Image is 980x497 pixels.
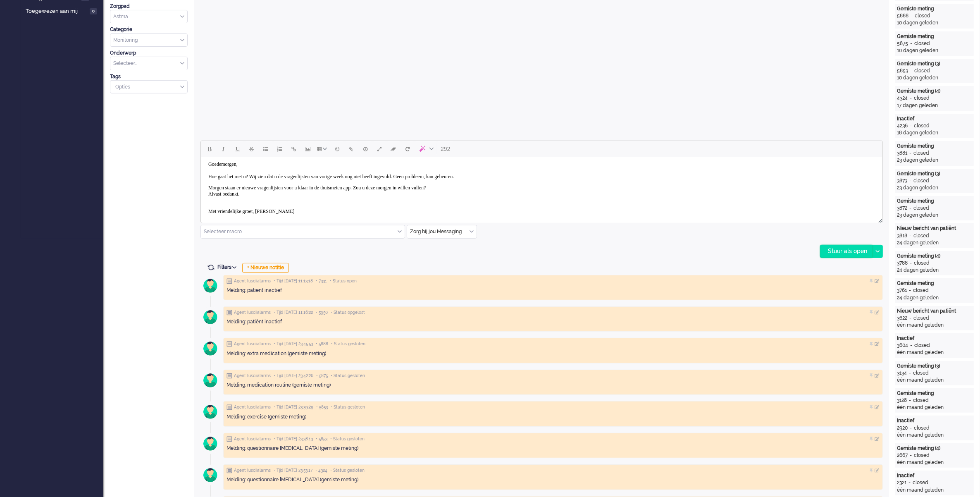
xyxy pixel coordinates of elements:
div: 4324 [897,95,908,102]
img: avatar [200,465,221,485]
span: • 4324 [315,468,327,473]
div: Melding: medication routine (gemiste meting) [227,382,880,389]
div: één maand geleden [897,322,972,329]
div: closed [914,260,930,267]
img: ic_note_grey.svg [227,278,232,284]
div: - [908,452,914,459]
div: één maand geleden [897,487,972,494]
div: één maand geleden [897,432,972,439]
div: closed [914,40,930,47]
div: 17 dagen geleden [897,102,972,109]
div: Melding: questionnaire [MEDICAL_DATA] (gemiste meting) [227,476,880,483]
span: Agent lusciialarms [234,341,271,347]
div: + Nieuwe notitie [242,263,289,273]
button: Clear formatting [386,142,401,156]
div: Nieuw bericht van patiënt [897,308,972,315]
span: • Status opgelost [331,310,365,315]
div: Melding: patiënt inactief [227,318,880,325]
div: closed [913,287,929,294]
div: 4236 [897,122,908,129]
span: • Tijd [DATE] 11:16:22 [274,310,313,315]
div: Melding: extra medication (gemiste meting) [227,350,880,357]
div: 10 dagen geleden [897,74,972,81]
span: • 5888 [316,341,328,347]
div: 2321 [897,479,906,486]
div: closed [914,67,930,74]
div: closed [914,95,930,102]
p: Goedemorgen, Hoe gaat het met u? Wij zien dat u de vragenlijsten van vorige week nog niet heeft i... [7,4,674,23]
div: 24 dagen geleden [897,239,972,246]
div: - [908,40,914,47]
button: Reset content [401,142,415,156]
div: - [908,342,914,349]
button: Add attachment [344,142,358,156]
div: één maand geleden [897,349,972,356]
div: 3881 [897,150,907,157]
div: 23 dagen geleden [897,184,972,191]
button: Table [315,142,330,156]
div: - [908,95,914,102]
span: Filters [217,264,239,270]
div: Gemiste meting [897,198,972,205]
div: closed [914,342,930,349]
div: closed [913,232,929,239]
button: Italic [217,142,231,156]
div: Nieuw bericht van patiënt [897,225,972,232]
img: avatar [200,275,221,296]
div: Gemiste meting (3) [897,170,972,177]
div: 3788 [897,260,908,267]
div: closed [913,205,929,212]
span: • Tijd [DATE] 23:53:17 [274,468,312,473]
div: Zorgpad [110,3,188,10]
div: Gemiste meting [897,143,972,150]
button: 292 [437,142,454,156]
p: Morgen staan er nieuwe vragenlijsten voor u klaar in de thuismeten app. Zou u deze morgen in will... [7,28,674,46]
div: - [908,12,915,19]
div: 24 dagen geleden [897,294,972,301]
div: - [907,177,913,184]
button: Numbered list [273,142,287,156]
img: avatar [200,401,221,422]
span: • Tijd [DATE] 23:45:53 [274,341,313,347]
div: closed [913,177,929,184]
button: Fullscreen [372,142,386,156]
img: avatar [200,370,221,391]
div: 3604 [897,342,908,349]
img: ic_note_grey.svg [227,373,232,379]
span: Agent lusciialarms [234,310,271,315]
div: 5853 [897,67,908,74]
span: 292 [441,146,450,152]
img: avatar [200,433,221,454]
div: 2667 [897,452,908,459]
div: één maand geleden [897,459,972,466]
div: Gemiste meting (4) [897,445,972,452]
span: 0 [90,8,97,14]
div: 10 dagen geleden [897,47,972,54]
span: • Tijd [DATE] 23:42:26 [274,373,313,379]
div: Melding: questionnaire [MEDICAL_DATA] (gemiste meting) [227,445,880,452]
div: - [907,315,913,322]
div: closed [913,150,929,157]
button: Insert/edit link [287,142,301,156]
div: 3761 [897,287,907,294]
div: 3128 [897,397,907,404]
span: Agent lusciialarms [234,373,271,379]
div: 2920 [897,425,908,432]
button: Insert/edit image [301,142,315,156]
div: Select Tags [110,80,188,94]
div: Resize [875,215,882,223]
div: 3818 [897,232,907,239]
div: Gemiste meting [897,390,972,397]
span: • 5875 [316,373,328,379]
div: 24 dagen geleden [897,267,972,274]
img: avatar [200,307,221,327]
img: ic_note_grey.svg [227,404,232,410]
div: 3134 [897,370,907,377]
div: Inactief [897,115,972,122]
div: closed [914,425,930,432]
p: Met vriendelijke groet, [PERSON_NAME] [7,51,674,57]
img: ic_note_grey.svg [227,436,232,442]
span: • Status open [330,278,357,284]
div: 5888 [897,12,908,19]
div: Gemiste meting (4) [897,88,972,95]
